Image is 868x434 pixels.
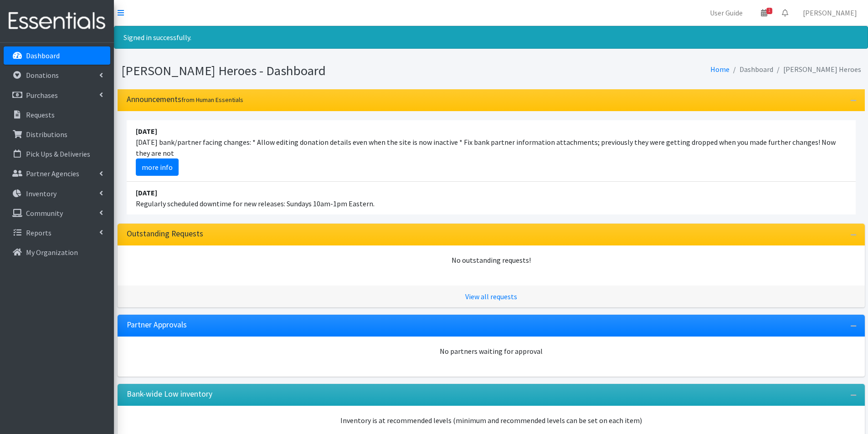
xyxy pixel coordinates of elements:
a: Partner Agencies [4,164,110,183]
h3: Partner Approvals [127,320,187,330]
a: Dashboard [4,46,110,65]
p: Donations [26,71,59,80]
li: Regularly scheduled downtime for new releases: Sundays 10am-1pm Eastern. [127,182,856,214]
p: Pick Ups & Deliveries [26,149,90,158]
p: My Organization [26,248,78,257]
h3: Announcements [127,95,243,104]
a: Inventory [4,184,110,203]
small: from Human Essentials [181,96,243,104]
div: No outstanding requests! [127,255,856,266]
a: Pick Ups & Deliveries [4,145,110,163]
p: Inventory is at recommended levels (minimum and recommended levels can be set on each item) [127,415,856,426]
li: Dashboard [729,63,773,76]
li: [PERSON_NAME] Heroes [773,63,861,76]
a: User Guide [703,4,750,22]
p: Purchases [26,91,58,100]
a: Home [710,65,729,74]
strong: [DATE] [136,127,157,136]
p: Community [26,209,63,218]
a: Reports [4,224,110,242]
p: Inventory [26,189,56,198]
a: Distributions [4,125,110,143]
div: No partners waiting for approval [127,346,856,357]
a: My Organization [4,243,110,261]
p: Distributions [26,130,67,139]
p: Partner Agencies [26,169,79,178]
p: Requests [26,110,55,119]
span: 1 [766,8,772,14]
a: more info [136,158,179,176]
strong: [DATE] [136,188,157,197]
a: Purchases [4,86,110,104]
h1: [PERSON_NAME] Heroes - Dashboard [121,63,488,79]
a: [PERSON_NAME] [796,4,864,22]
p: Dashboard [26,51,60,60]
p: Reports [26,228,51,237]
li: [DATE] bank/partner facing changes: * Allow editing donation details even when the site is now in... [127,120,856,182]
h3: Bank-wide Low inventory [127,389,212,399]
a: View all requests [465,292,517,301]
img: HumanEssentials [4,6,110,36]
a: Donations [4,66,110,84]
a: 1 [754,4,775,22]
div: Signed in successfully. [114,26,868,49]
a: Requests [4,106,110,124]
a: Community [4,204,110,222]
h3: Outstanding Requests [127,229,203,239]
